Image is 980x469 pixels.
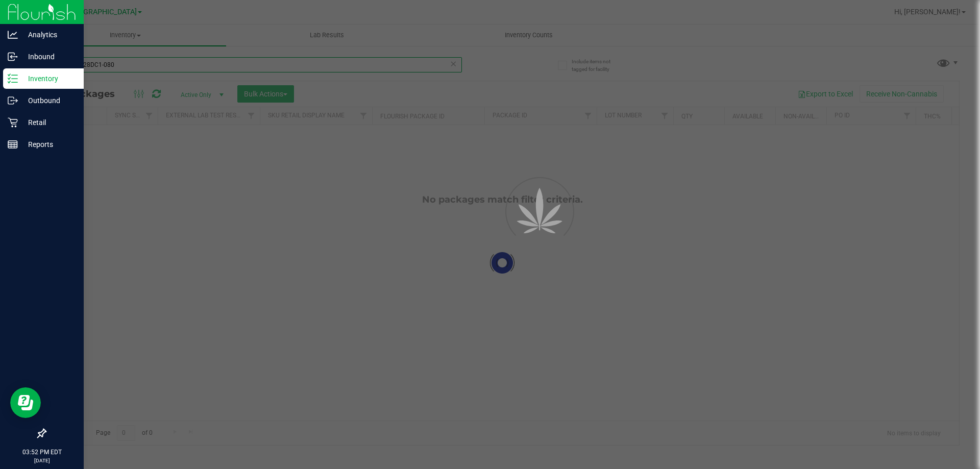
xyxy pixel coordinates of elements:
inline-svg: Reports [8,139,18,150]
inline-svg: Outbound [8,95,18,106]
inline-svg: Analytics [8,30,18,40]
iframe: Resource center [10,387,41,418]
p: Analytics [18,29,79,41]
p: Outbound [18,94,79,107]
p: [DATE] [5,457,79,464]
p: Inbound [18,51,79,63]
inline-svg: Inventory [8,73,18,84]
inline-svg: Inbound [8,52,18,62]
inline-svg: Retail [8,117,18,128]
p: Reports [18,138,79,151]
p: Inventory [18,72,79,85]
p: Retail [18,116,79,129]
p: 03:52 PM EDT [5,448,79,457]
